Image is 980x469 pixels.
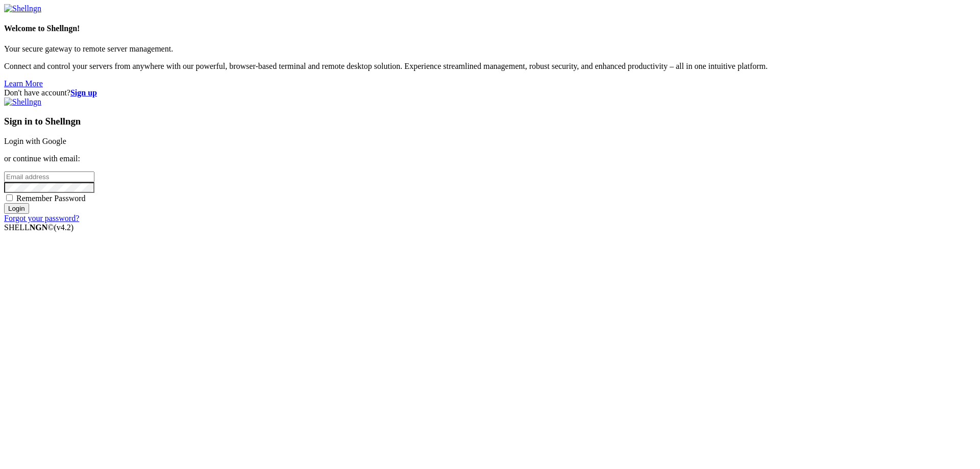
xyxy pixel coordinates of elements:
span: Remember Password [16,194,86,203]
input: Login [4,203,29,214]
a: Forgot your password? [4,214,79,223]
input: Email address [4,171,94,182]
a: Login with Google [4,137,66,145]
p: Connect and control your servers from anywhere with our powerful, browser-based terminal and remo... [4,62,976,71]
a: Sign up [70,88,97,97]
span: SHELL © [4,223,73,232]
img: Shellngn [4,4,41,13]
p: or continue with email: [4,154,976,163]
div: Don't have account? [4,88,976,97]
b: NGN [30,223,48,232]
p: Your secure gateway to remote server management. [4,44,976,54]
h4: Welcome to Shellngn! [4,24,976,33]
h3: Sign in to Shellngn [4,116,976,127]
img: Shellngn [4,97,41,107]
input: Remember Password [6,194,13,201]
a: Learn More [4,79,43,88]
span: 4.2.0 [54,223,74,232]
